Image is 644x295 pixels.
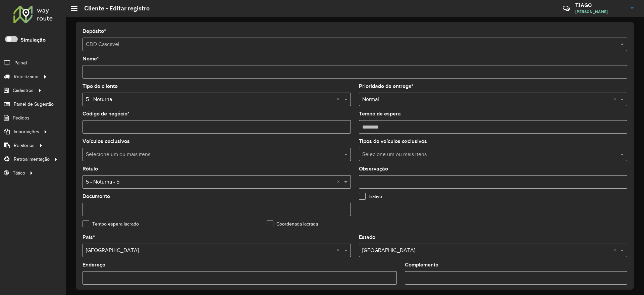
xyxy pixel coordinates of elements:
span: Pedidos [13,114,30,121]
span: Importações [14,128,39,135]
span: Cadastros [13,87,34,94]
span: Painel de Sugestão [14,101,54,108]
span: [PERSON_NAME] [575,9,626,15]
label: Endereço [83,261,105,269]
span: Tático [13,169,25,177]
label: Tempo de espera [359,110,401,118]
label: Nome [83,55,99,63]
label: Veículos exclusivos [83,137,130,145]
label: Observação [359,165,388,173]
span: Clear all [337,178,342,186]
label: Simulação [20,36,46,44]
label: Inativo [359,193,382,200]
label: Depósito [83,27,106,35]
span: Roteirizador [14,73,39,80]
span: Clear all [613,246,619,254]
label: Rótulo [83,165,98,173]
span: Relatórios [14,142,35,149]
span: Retroalimentação [14,156,50,163]
span: Clear all [613,95,619,103]
label: Prioridade de entrega [359,82,414,90]
a: Contato Rápido [559,1,574,16]
label: Coordenada lacrada [267,220,318,228]
label: Estado [359,233,375,241]
label: Complemento [405,261,438,269]
h3: TIAGO [575,2,626,8]
label: Documento [83,192,110,200]
span: Clear all [337,95,342,103]
label: Código de negócio [83,110,129,118]
label: Tipos de veículos exclusivos [359,137,427,145]
span: Clear all [337,246,342,254]
label: Tipo de cliente [83,82,118,90]
label: País [83,233,95,241]
h2: Cliente - Editar registro [77,5,150,12]
label: Tempo espera lacrado [83,220,139,228]
span: Painel [14,59,27,66]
